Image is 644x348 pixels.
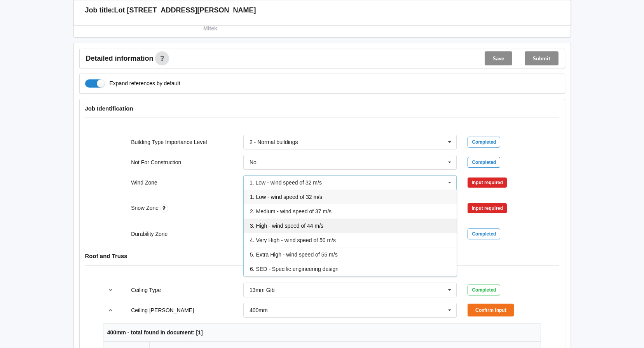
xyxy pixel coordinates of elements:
span: 1. Low - wind speed of 32 m/s [250,194,322,200]
span: Detailed information [86,55,154,62]
div: No [250,160,257,165]
h4: Job Identification [85,105,559,112]
div: Completed [468,228,500,239]
div: Completed [468,285,500,295]
h3: Lot [STREET_ADDRESS][PERSON_NAME] [114,6,256,15]
label: Ceiling Type [131,287,161,293]
th: 400mm - total found in document: [1] [103,323,541,342]
span: 4. Very High - wind speed of 50 m/s [250,237,336,243]
div: Completed [468,137,500,148]
span: 5. Extra High - wind speed of 55 m/s [250,251,338,258]
span: 2. Medium - wind speed of 37 m/s [250,208,332,214]
label: Ceiling [PERSON_NAME] [131,307,194,313]
h4: Roof and Truss [85,252,559,260]
div: Completed [468,157,500,168]
div: Input required [468,178,507,188]
span: 6. SED - Specific engineering design [250,266,339,272]
label: Durability Zone [131,231,168,237]
label: Building Type Importance Level [131,139,207,145]
button: reference-toggle [103,303,118,317]
span: 3. High - wind speed of 44 m/s [250,223,323,229]
label: Snow Zone [131,205,160,211]
button: Confirm input [468,304,514,316]
div: 2 - Normal buildings [250,139,298,145]
div: Input required [468,203,507,213]
label: Expand references by default [85,79,180,88]
label: Not For Construction [131,159,181,165]
div: 400mm [250,308,268,313]
div: 13mm Gib [250,287,275,293]
button: reference-toggle [103,283,118,297]
h3: Job title: [85,6,114,15]
label: Wind Zone [131,179,157,186]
